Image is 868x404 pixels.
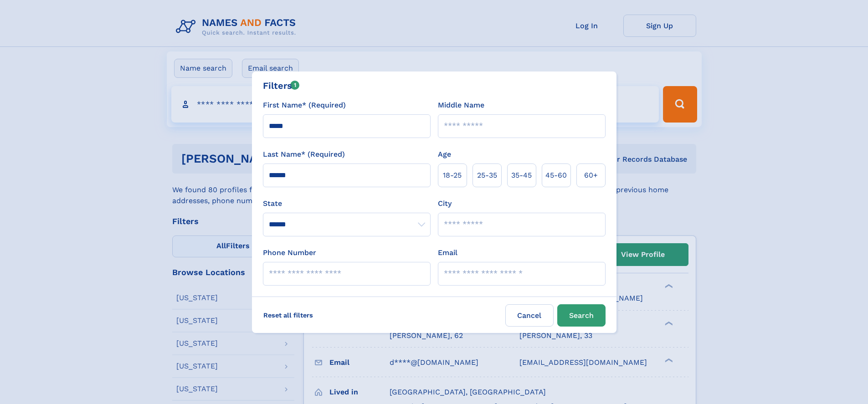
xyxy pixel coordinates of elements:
span: 18‑25 [443,170,462,181]
label: Last Name* (Required) [263,149,345,160]
span: 35‑45 [511,170,532,181]
button: Search [557,304,606,327]
label: City [438,198,452,209]
label: Middle Name [438,100,484,111]
label: First Name* (Required) [263,100,346,111]
label: Age [438,149,451,160]
span: 25‑35 [477,170,497,181]
label: Phone Number [263,247,316,258]
label: State [263,198,431,209]
span: 45‑60 [545,170,567,181]
span: 60+ [584,170,598,181]
label: Email [438,247,457,258]
div: Filters [263,79,300,92]
label: Cancel [505,304,554,327]
label: Reset all filters [257,304,319,326]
